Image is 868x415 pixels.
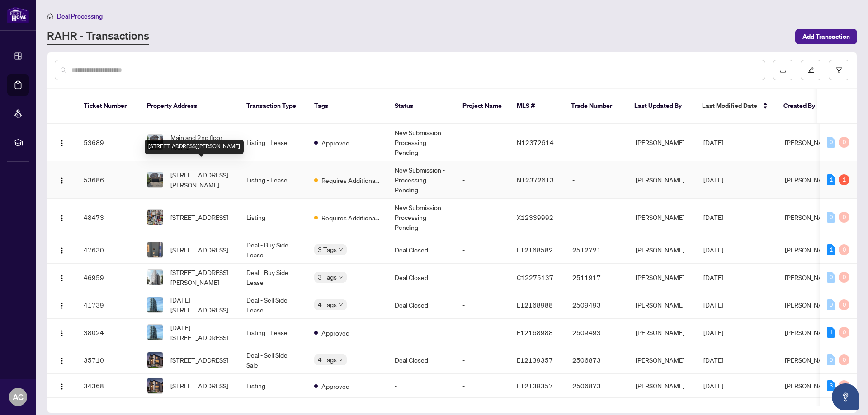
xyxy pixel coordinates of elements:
td: Deal - Sell Side Lease [239,291,307,319]
span: 4 Tags [318,354,337,365]
img: thumbnail-img [147,297,163,312]
span: [STREET_ADDRESS][PERSON_NAME] [170,170,232,190]
img: Logo [58,383,66,390]
th: Property Address [140,89,239,124]
span: E12139357 [517,382,553,390]
td: [PERSON_NAME] [628,291,696,319]
th: Status [387,89,455,124]
div: 0 [827,212,835,223]
td: - [565,161,628,199]
td: - [455,161,509,199]
span: E12168988 [517,328,553,336]
div: 1 [827,327,835,338]
td: 53689 [76,124,140,161]
span: [PERSON_NAME] [785,176,834,184]
span: down [339,275,343,280]
td: [PERSON_NAME] [628,264,696,291]
button: Logo [55,270,69,284]
div: 0 [827,354,835,365]
span: [PERSON_NAME] [785,382,834,390]
span: Approved [321,328,349,338]
span: AC [13,391,24,403]
div: 0 [839,354,849,365]
span: Last Modified Date [702,101,757,111]
td: Deal - Buy Side Lease [239,264,307,291]
button: Open asap [832,383,859,410]
span: Requires Additional Docs [321,213,380,223]
div: 0 [827,137,835,148]
td: 2506873 [565,346,628,374]
th: Tags [307,89,387,124]
td: 2509493 [565,291,628,319]
th: Last Modified Date [695,89,776,124]
div: 1 [827,244,835,255]
div: [STREET_ADDRESS][PERSON_NAME] [145,140,244,154]
span: Approved [321,381,349,391]
span: E12168988 [517,301,553,309]
span: down [339,247,343,252]
td: - [455,374,509,398]
img: Logo [58,247,66,254]
button: Logo [55,210,69,224]
td: Listing - Lease [239,124,307,161]
span: E12168582 [517,246,553,254]
span: [PERSON_NAME] [785,273,834,281]
a: RAHR - Transactions [47,28,149,45]
img: Logo [58,357,66,364]
span: [DATE] [703,356,723,364]
span: [DATE][STREET_ADDRESS] [170,295,232,315]
td: 48473 [76,199,140,236]
span: 4 Tags [318,299,337,310]
span: E12139357 [517,356,553,364]
td: New Submission - Processing Pending [387,199,455,236]
span: down [339,358,343,362]
td: - [455,124,509,161]
td: Deal Closed [387,236,455,264]
span: N12372613 [517,176,554,184]
img: Logo [58,140,66,147]
span: [DATE] [703,213,723,221]
td: - [455,346,509,374]
div: 1 [827,174,835,185]
span: 3 Tags [318,272,337,282]
img: thumbnail-img [147,210,163,225]
div: 1 [839,174,849,185]
td: Deal Closed [387,291,455,319]
span: edit [808,67,814,73]
img: thumbnail-img [147,135,163,150]
td: Listing - Lease [239,161,307,199]
img: Logo [58,177,66,184]
td: 38024 [76,319,140,346]
td: - [387,319,455,346]
span: [PERSON_NAME] [785,356,834,364]
div: 0 [839,380,849,391]
td: 2511917 [565,264,628,291]
img: Logo [58,302,66,309]
th: Transaction Type [239,89,307,124]
td: Listing - Lease [239,319,307,346]
span: [DATE] [703,176,723,184]
span: Approved [321,138,349,148]
span: Requires Additional Docs [321,175,380,185]
td: 35710 [76,346,140,374]
th: Created By [776,89,830,124]
img: logo [7,7,29,23]
img: thumbnail-img [147,242,163,257]
td: New Submission - Processing Pending [387,124,455,161]
td: [PERSON_NAME] [628,124,696,161]
td: [PERSON_NAME] [628,236,696,264]
button: Add Transaction [795,29,857,44]
span: [PERSON_NAME] [785,138,834,146]
span: [DATE] [703,246,723,254]
td: [PERSON_NAME] [628,319,696,346]
span: filter [836,67,842,73]
div: 0 [839,212,849,223]
span: [STREET_ADDRESS] [170,381,228,391]
span: [PERSON_NAME] [785,328,834,336]
button: Logo [55,353,69,367]
td: 2509493 [565,319,628,346]
td: - [565,199,628,236]
img: thumbnail-img [147,378,163,393]
span: [PERSON_NAME] [785,246,834,254]
div: 3 [827,380,835,391]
